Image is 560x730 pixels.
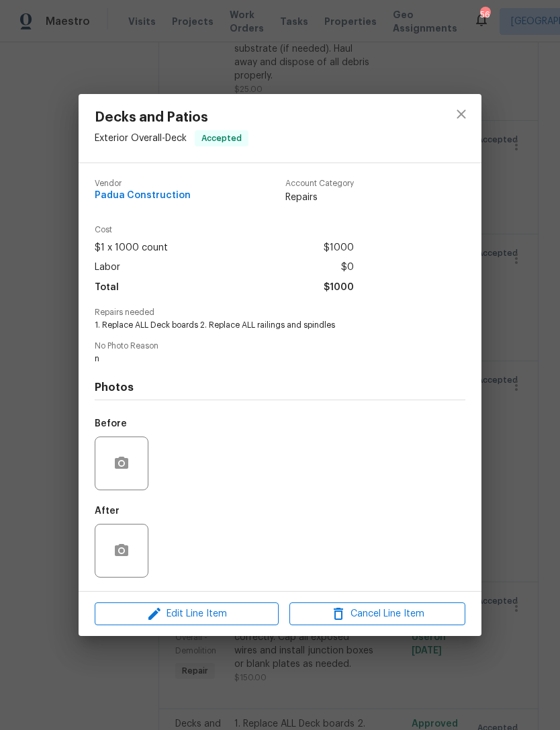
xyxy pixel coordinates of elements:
span: $1 x 1000 count [95,238,168,258]
span: Repairs [285,191,354,204]
span: n [95,353,428,365]
span: Vendor [95,179,191,188]
span: Cancel Line Item [293,606,461,623]
span: Labor [95,258,120,277]
h5: After [95,506,120,516]
span: No Photo Reason [95,342,465,351]
span: $1000 [324,238,354,258]
span: Padua Construction [95,191,191,201]
span: Cost [95,226,354,234]
h4: Photos [95,381,465,394]
span: Exterior Overall - Deck [95,134,187,143]
span: $1000 [324,278,354,298]
span: Decks and Patios [95,110,248,125]
span: Accepted [196,132,247,145]
button: Edit Line Item [95,602,279,626]
div: 56 [480,8,489,21]
span: Edit Line Item [99,606,275,623]
span: $0 [341,258,354,277]
span: Total [95,278,119,298]
span: 1. Replace ALL Deck boards 2. Replace ALL railings and spindles [95,320,428,331]
h5: Before [95,419,127,428]
button: close [445,98,477,130]
span: Account Category [285,179,354,188]
span: Repairs needed [95,308,465,317]
button: Cancel Line Item [289,602,465,626]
